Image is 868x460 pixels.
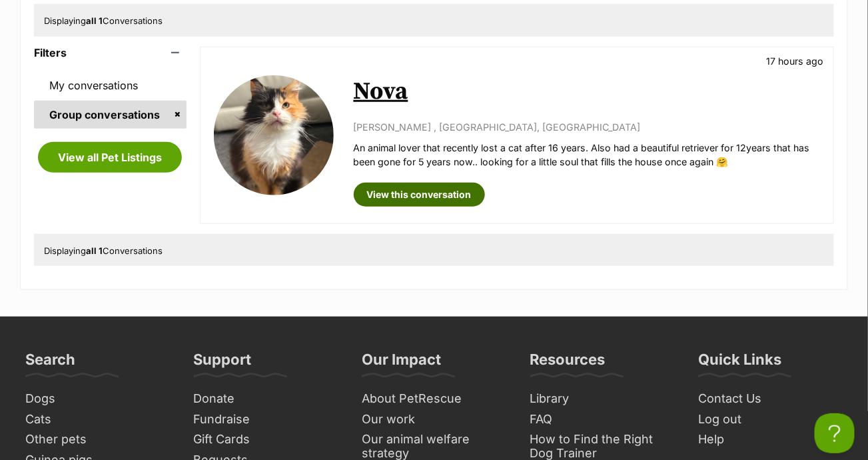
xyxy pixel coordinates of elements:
a: Gift Cards [189,429,344,450]
a: Other pets [20,429,175,450]
span: Displaying Conversations [44,245,163,256]
a: Group conversations [34,101,187,129]
strong: all 1 [86,15,103,26]
h3: Support [194,350,252,377]
p: 17 hours ago [766,54,823,68]
p: [PERSON_NAME] , [GEOGRAPHIC_DATA], [GEOGRAPHIC_DATA] [354,120,820,134]
header: Filters [34,47,187,59]
a: Help [693,429,848,450]
a: Cats [20,409,175,430]
a: Log out [693,409,848,430]
a: Contact Us [693,389,848,409]
a: Our work [356,409,512,430]
strong: all 1 [86,245,103,256]
a: About PetRescue [356,389,512,409]
a: Fundraise [189,409,344,430]
h3: Quick Links [698,350,781,377]
h3: Our Impact [362,350,441,377]
a: View this conversation [354,183,485,207]
a: Nova [354,77,408,107]
p: An animal lover that recently lost a cat after 16 years. Also had a beautiful retriever for 12yea... [354,141,820,169]
h3: Resources [530,350,606,377]
a: View all Pet Listings [38,142,182,173]
a: Dogs [20,389,175,409]
span: Displaying Conversations [44,15,163,26]
iframe: Help Scout Beacon - Open [815,413,855,453]
h3: Search [25,350,75,377]
a: Donate [189,389,344,409]
a: Library [525,389,680,409]
a: FAQ [525,409,680,430]
img: Nova [214,75,334,195]
a: My conversations [34,71,187,99]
